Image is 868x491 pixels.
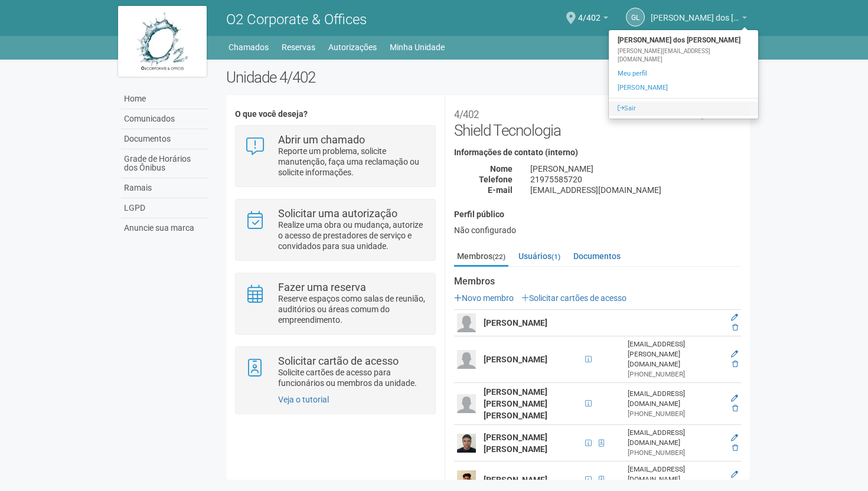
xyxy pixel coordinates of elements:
[626,8,645,27] a: GL
[454,247,508,267] a: Membros(22)
[121,178,208,198] a: Ramais
[484,387,547,420] strong: [PERSON_NAME] [PERSON_NAME] [PERSON_NAME]
[454,210,741,219] h4: Perfil público
[454,293,514,303] a: Novo membro
[278,367,426,388] p: Solicite cartões de acesso para funcionários ou membros da unidade.
[731,350,738,358] a: Editar membro
[492,253,505,261] small: (22)
[570,247,624,265] a: Documentos
[226,11,367,28] span: O2 Corporate & Offices
[732,404,738,413] a: Excluir membro
[732,323,738,332] a: Excluir membro
[244,282,426,325] a: Fazer uma reserva Reserve espaços como salas de reunião, auditórios ou áreas comum do empreendime...
[244,135,426,178] a: Abrir um chamado Reporte um problema, solicite manutenção, faça uma reclamação ou solicite inform...
[457,394,476,413] img: user.png
[235,110,435,119] h4: O que você deseja?
[731,313,738,322] a: Editar membro
[628,339,723,369] div: [EMAIL_ADDRESS][PERSON_NAME][DOMAIN_NAME]
[278,207,397,220] strong: Solicitar uma autorização
[457,434,476,453] img: user.png
[121,89,208,109] a: Home
[278,220,426,251] p: Realize uma obra ou mudança, autorize o acesso de prestadores de serviço e convidados para sua un...
[457,350,476,369] img: user.png
[278,395,329,404] a: Veja o tutorial
[278,355,399,367] strong: Solicitar cartão de acesso
[278,281,366,293] strong: Fazer uma reserva
[628,428,723,448] div: [EMAIL_ADDRESS][DOMAIN_NAME]
[731,434,738,442] a: Editar membro
[609,81,758,95] a: [PERSON_NAME]
[328,39,377,55] a: Autorizações
[229,39,269,55] a: Chamados
[454,104,741,139] h2: Shield Tecnologia
[121,129,208,149] a: Documentos
[651,15,747,24] a: [PERSON_NAME] dos [PERSON_NAME]
[484,475,547,485] strong: [PERSON_NAME]
[244,356,426,388] a: Solicitar cartão de acesso Solicite cartões de acesso para funcionários ou membros da unidade.
[457,470,476,489] img: user.png
[628,389,723,409] div: [EMAIL_ADDRESS][DOMAIN_NAME]
[521,185,750,195] div: [EMAIL_ADDRESS][DOMAIN_NAME]
[226,68,750,86] h2: Unidade 4/402
[521,174,750,185] div: 21975585720
[552,253,560,261] small: (1)
[628,448,723,458] div: [PHONE_NUMBER]
[521,293,626,303] a: Solicitar cartões de acesso
[121,109,208,129] a: Comunicados
[121,218,208,238] a: Anuncie sua marca
[609,33,758,47] strong: [PERSON_NAME] dos [PERSON_NAME]
[628,409,723,419] div: [PHONE_NUMBER]
[628,369,723,379] div: [PHONE_NUMBER]
[651,2,739,22] span: Gabriel Lemos Carreira dos Reis
[609,67,758,81] a: Meu perfil
[484,318,547,328] strong: [PERSON_NAME]
[628,464,723,485] div: [EMAIL_ADDRESS][DOMAIN_NAME]
[578,2,601,22] span: 4/402
[479,175,513,184] strong: Telefone
[578,15,608,24] a: 4/402
[731,394,738,402] a: Editar membro
[278,293,426,325] p: Reserve espaços como salas de reunião, auditórios ou áreas comum do empreendimento.
[244,208,426,251] a: Solicitar uma autorização Realize uma obra ou mudança, autorize o acesso de prestadores de serviç...
[390,39,445,55] a: Minha Unidade
[521,163,750,174] div: [PERSON_NAME]
[278,146,426,178] p: Reporte um problema, solicite manutenção, faça uma reclamação ou solicite informações.
[457,313,476,332] img: user.png
[454,109,479,120] small: 4/402
[278,133,365,146] strong: Abrir um chamado
[118,6,207,77] img: logo.jpg
[454,148,741,157] h4: Informações de contato (interno)
[454,276,741,287] strong: Membros
[454,225,741,235] div: Não configurado
[484,355,547,364] strong: [PERSON_NAME]
[609,47,758,64] div: [PERSON_NAME][EMAIL_ADDRESS][DOMAIN_NAME]
[121,149,208,178] a: Grade de Horários dos Ônibus
[121,198,208,218] a: LGPD
[609,102,758,116] a: Sair
[732,444,738,452] a: Excluir membro
[732,360,738,368] a: Excluir membro
[731,470,738,479] a: Editar membro
[282,39,315,55] a: Reservas
[484,433,547,454] strong: [PERSON_NAME] [PERSON_NAME]
[488,185,513,195] strong: E-mail
[515,247,563,265] a: Usuários(1)
[490,164,513,174] strong: Nome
